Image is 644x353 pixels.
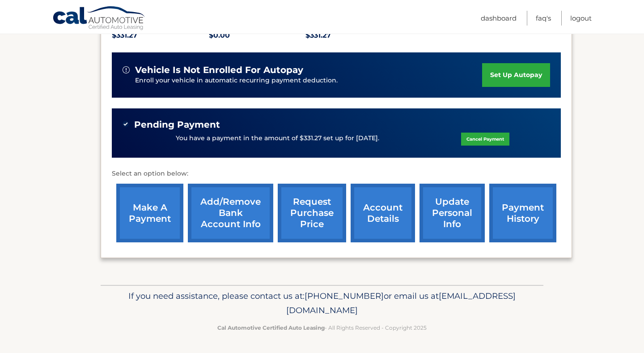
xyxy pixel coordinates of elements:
[351,184,415,242] a: account details
[123,121,129,127] img: check-green.svg
[135,76,482,86] p: Enroll your vehicle in automatic recurring payment deduction.
[112,168,561,179] p: Select an option below:
[217,324,325,331] strong: Cal Automotive Certified Auto Leasing
[134,119,220,130] span: Pending Payment
[52,6,146,32] a: Cal Automotive
[278,184,346,242] a: request purchase price
[106,289,538,318] p: If you need assistance, please contact us at: or email us at
[570,11,592,26] a: Logout
[482,63,550,87] a: set up autopay
[209,29,306,42] p: $0.00
[188,184,273,242] a: Add/Remove bank account info
[176,133,379,143] p: You have a payment in the amount of $331.27 set up for [DATE].
[135,65,303,76] span: vehicle is not enrolled for autopay
[112,29,209,42] p: $331.27
[305,29,402,42] p: $331.27
[305,291,384,301] span: [PHONE_NUMBER]
[419,184,485,242] a: update personal info
[106,323,538,332] p: - All Rights Reserved - Copyright 2025
[536,11,551,26] a: FAQ's
[481,11,517,26] a: Dashboard
[116,184,183,242] a: make a payment
[489,184,556,242] a: payment history
[286,291,516,315] span: [EMAIL_ADDRESS][DOMAIN_NAME]
[123,66,130,73] img: alert-white.svg
[461,133,509,146] a: Cancel Payment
